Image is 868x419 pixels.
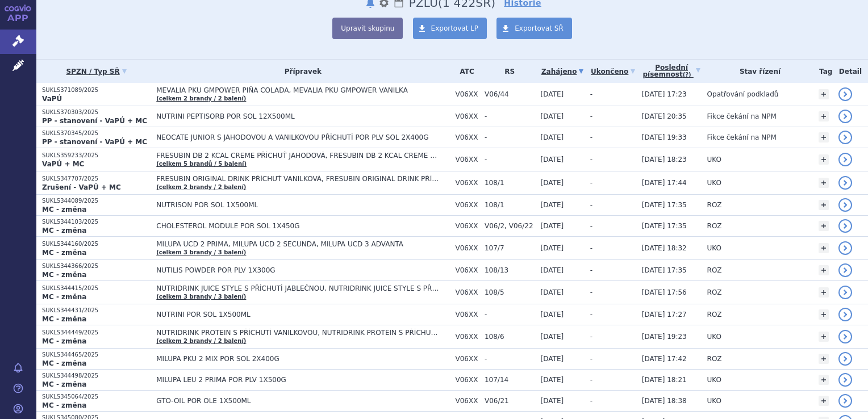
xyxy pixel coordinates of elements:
[541,222,564,230] span: [DATE]
[590,244,592,252] span: -
[819,132,829,143] a: +
[833,60,868,83] th: Detail
[642,355,687,363] span: [DATE] 17:42
[590,376,592,384] span: -
[431,24,479,32] span: Exportovat LP
[838,219,852,233] a: detail
[485,244,535,252] span: 107/7
[838,394,852,408] a: detail
[156,397,440,405] span: GTO-OIL POR OLE 1X500ML
[541,133,564,141] span: [DATE]
[496,18,572,39] a: Exportovat SŘ
[455,288,479,296] span: V06XX
[642,311,687,319] span: [DATE] 17:27
[819,200,829,210] a: +
[42,206,86,213] strong: MC - změna
[42,293,86,301] strong: MC - změna
[541,397,564,405] span: [DATE]
[156,184,246,190] a: (celkem 2 brandy / 2 balení)
[541,244,564,252] span: [DATE]
[838,263,852,277] a: detail
[156,376,440,384] span: MILUPA LEU 2 PRIMA POR PLV 1X500G
[707,133,777,141] span: Fikce čekání na NPM
[541,376,564,384] span: [DATE]
[42,262,151,270] p: SUKLS344366/2025
[156,201,440,209] span: NUTRISON POR SOL 1X500ML
[485,397,535,405] span: V06/21
[590,311,592,319] span: -
[541,90,564,98] span: [DATE]
[590,133,592,141] span: -
[541,288,564,296] span: [DATE]
[838,330,852,343] a: detail
[42,108,151,116] p: SUKLS370303/2025
[541,333,564,341] span: [DATE]
[819,89,829,99] a: +
[455,244,479,252] span: V06XX
[485,288,535,296] span: 108/5
[819,178,829,188] a: +
[156,240,440,248] span: MILUPA UCD 2 PRIMA, MILUPA UCD 2 SECUNDA, MILUPA UCD 3 ADVANTA
[455,201,479,209] span: V06XX
[642,244,687,252] span: [DATE] 18:32
[590,156,592,164] span: -
[485,112,535,120] span: -
[642,266,687,274] span: [DATE] 17:35
[707,112,777,120] span: Fikce čekání na NPM
[819,265,829,275] a: +
[485,201,535,209] span: 108/1
[485,222,535,230] span: V06/2, V06/22
[590,266,592,274] span: -
[819,396,829,406] a: +
[485,311,535,319] span: -
[642,90,687,98] span: [DATE] 17:23
[707,288,722,296] span: ROZ
[590,355,592,363] span: -
[42,249,86,257] strong: MC - změna
[838,131,852,144] a: detail
[156,161,247,167] a: (celkem 5 brandů / 5 balení)
[455,355,479,363] span: V06XX
[156,338,246,344] a: (celkem 2 brandy / 2 balení)
[642,112,687,120] span: [DATE] 20:35
[42,359,86,367] strong: MC - změna
[485,376,535,384] span: 107/14
[42,64,151,79] a: SPZN / Typ SŘ
[838,352,852,366] a: detail
[455,90,479,98] span: V06XX
[642,288,687,296] span: [DATE] 17:56
[455,376,479,384] span: V06XX
[42,337,86,345] strong: MC - změna
[156,112,440,120] span: NUTRINI PEPTISORB POR SOL 12X500ML
[642,333,687,341] span: [DATE] 19:23
[541,112,564,120] span: [DATE]
[42,284,151,292] p: SUKLS344415/2025
[42,129,151,137] p: SUKLS370345/2025
[541,64,585,79] a: Zahájeno
[156,175,440,183] span: FRESUBIN ORIGINAL DRINK PŘÍCHUŤ VANILKOVÁ, FRESUBIN ORIGINAL DRINK PŘÍCHUŤ ČOKOLÁDOVÁ
[455,311,479,319] span: V06XX
[642,60,702,83] a: Poslednípísemnost(?)
[707,397,721,405] span: UKO
[156,152,440,160] span: FRESUBIN DB 2 KCAL CREME PŘÍCHUŤ JAHODOVÁ, FRESUBIN DB 2 KCAL CREME PŘÍCHUŤ KAPUČÍNOVÁ, FRESUBIN ...
[707,222,722,230] span: ROZ
[455,133,479,141] span: V06XX
[42,380,86,388] strong: MC - změna
[707,244,721,252] span: UKO
[642,156,687,164] span: [DATE] 18:23
[819,287,829,298] a: +
[541,311,564,319] span: [DATE]
[42,183,121,191] strong: Zrušení - VaPÚ + MC
[819,309,829,320] a: +
[485,355,535,363] span: -
[449,60,479,83] th: ATC
[455,179,479,187] span: V06XX
[455,333,479,341] span: V06XX
[590,179,592,187] span: -
[590,64,636,79] a: Ukončeno
[707,266,722,274] span: ROZ
[541,179,564,187] span: [DATE]
[156,329,440,337] span: NUTRIDRINK PROTEIN S PŘÍCHUTÍ VANILKOVOU, NUTRIDRINK PROTEIN S PŘÍCHUTÍ ČOKOLÁDOVOU
[819,221,829,231] a: +
[156,311,440,319] span: NUTRINI POR SOL 1X500ML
